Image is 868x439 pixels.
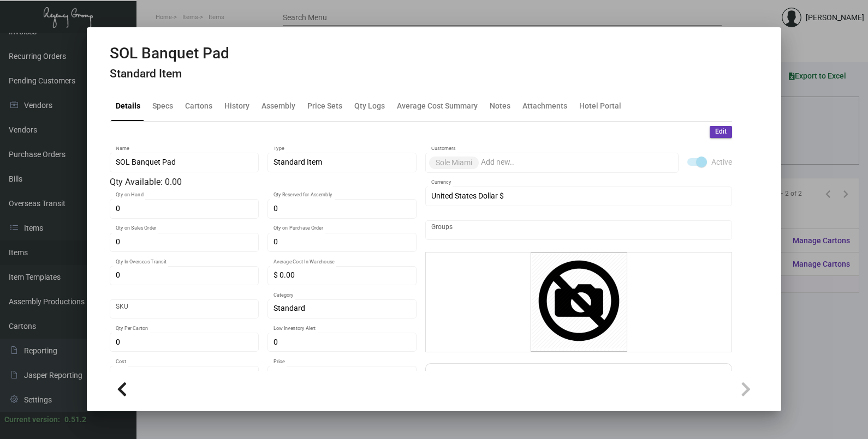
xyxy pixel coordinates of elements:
div: Notes [490,100,510,112]
div: Cartons [185,100,212,112]
h2: SOL Banquet Pad [110,44,229,63]
input: Add new.. [431,226,727,234]
h4: Standard Item [110,67,229,81]
div: Current version: [4,414,60,425]
mat-chip: Sole Miami [429,157,479,169]
span: Edit [715,127,727,136]
div: Qty Available: 0.00 [110,176,417,189]
div: Specs [152,100,173,112]
div: Average Cost Summary [397,100,478,112]
div: 0.51.2 [64,414,86,425]
div: Attachments [522,100,567,112]
div: Assembly [261,100,295,112]
span: Active [711,155,732,169]
div: Hotel Portal [579,100,621,112]
div: Qty Logs [354,100,385,112]
div: Price Sets [307,100,342,112]
input: Add new.. [481,158,673,167]
div: History [224,100,249,112]
button: Edit [710,126,732,138]
div: Details [116,100,140,112]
